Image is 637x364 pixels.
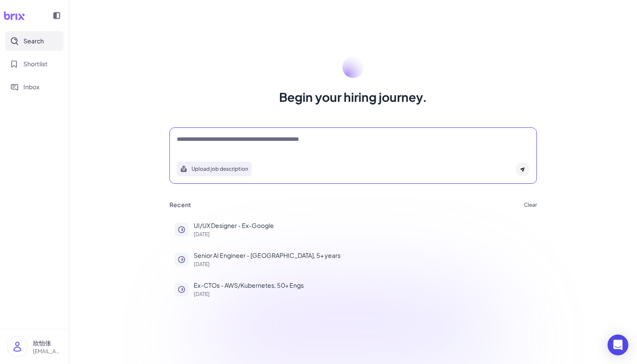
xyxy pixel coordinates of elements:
[194,221,532,230] p: UI/UX Designer - Ex-Google
[5,31,64,51] button: Search
[524,202,537,208] button: Clear
[177,162,252,176] button: Search using job description
[5,54,64,74] button: Shortlist
[194,232,532,237] p: [DATE]
[194,262,532,267] p: [DATE]
[194,251,532,260] p: Senior AI Engineer - [GEOGRAPHIC_DATA], 5+ years
[169,246,537,272] button: Senior AI Engineer - [GEOGRAPHIC_DATA], 5+ years[DATE]
[23,36,44,45] span: Search
[7,337,27,357] img: user_logo.png
[5,77,64,97] button: Inbox
[33,338,62,348] p: 欣怡张
[23,59,48,68] span: Shortlist
[608,335,628,355] div: Open Intercom Messenger
[169,276,537,302] button: Ex-CTOs - AWS/Kubernetes, 50+ Engs[DATE]
[194,292,532,297] p: [DATE]
[23,82,39,91] span: Inbox
[169,216,537,242] button: UI/UX Designer - Ex-Google[DATE]
[33,348,62,355] p: [EMAIL_ADDRESS][DOMAIN_NAME]
[194,281,532,290] p: Ex-CTOs - AWS/Kubernetes, 50+ Engs
[279,88,427,106] h1: Begin your hiring journey.
[169,201,191,209] h3: Recent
